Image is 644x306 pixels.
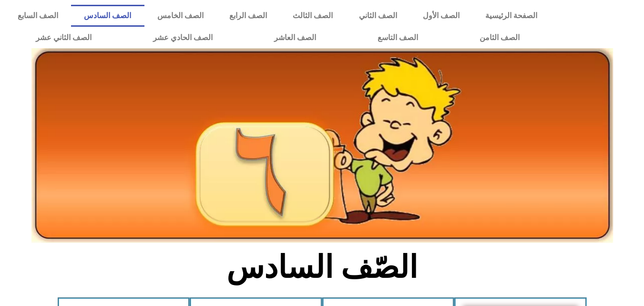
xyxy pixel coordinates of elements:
[216,5,280,27] a: الصف الرابع
[122,27,243,49] a: الصف الحادي عشر
[164,249,480,286] h2: الصّف السادس
[280,5,346,27] a: الصف الثالث
[449,27,550,49] a: الصف الثامن
[71,5,144,27] a: الصف السادس
[410,5,472,27] a: الصف الأول
[347,27,449,49] a: الصف التاسع
[243,27,347,49] a: الصف العاشر
[144,5,216,27] a: الصف الخامس
[5,27,122,49] a: الصف الثاني عشر
[472,5,550,27] a: الصفحة الرئيسية
[5,5,71,27] a: الصف السابع
[346,5,410,27] a: الصف الثاني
